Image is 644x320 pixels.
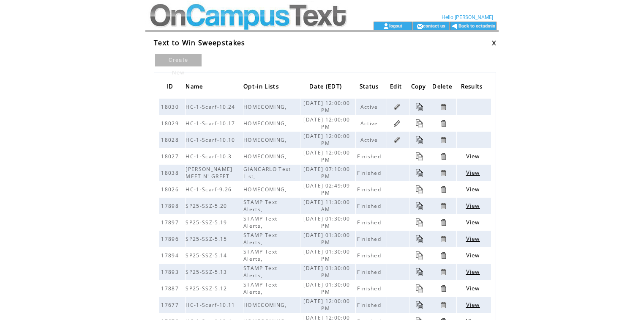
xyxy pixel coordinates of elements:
span: [DATE] 01:30:00 PM [303,232,350,246]
span: SP25-SSZ-5.19 [186,219,229,226]
span: 17894 [161,252,181,259]
span: [DATE] 12:00:00 PM [303,149,350,163]
a: Click to delete [439,202,448,210]
a: Click to copy [416,268,424,276]
a: View [465,220,481,226]
a: Click to copy [416,202,424,210]
a: Click to delete [439,185,448,193]
span: Click to view results [466,268,480,276]
span: Name [186,80,205,94]
span: 18027 [161,153,181,160]
span: Results [461,80,485,94]
span: Delete [432,80,454,94]
span: [DATE] 01:30:00 PM [303,248,350,262]
a: Click to delete [439,218,448,226]
span: [DATE] 02:49:09 PM [303,182,350,196]
a: Click to copy [416,301,424,309]
span: Finished [357,235,383,243]
span: HC-1-Scarf-10.11 [186,301,237,309]
a: Click to copy [416,251,424,259]
span: [DATE] 11:30:00 AM [303,199,350,213]
span: [DATE] 01:30:00 PM [303,281,350,295]
span: 18038 [161,169,181,177]
a: Click to copy [416,169,424,177]
span: HOMECOMING, [243,120,289,127]
a: Click to delete [439,152,448,160]
span: Click to view results [466,169,480,177]
span: [PERSON_NAME] MEET N' GREET [186,166,232,180]
span: Finished [357,268,383,276]
span: HOMECOMING, [243,103,289,110]
span: HC-1-Scarf-9.26 [186,186,234,193]
a: Click to copy [416,235,424,243]
img: contact_us_icon.gif [417,23,423,30]
span: Date (EDT) [309,80,344,94]
a: View [465,302,481,308]
span: HC-1-Scarf-10.24 [186,103,237,110]
a: View [465,286,481,292]
a: Click to delete [439,301,448,309]
span: [DATE] 01:30:00 PM [303,265,350,279]
span: Finished [357,252,383,259]
span: [DATE] 12:00:00 PM [303,298,350,312]
a: View [465,253,481,259]
span: Click to view results [466,235,480,243]
a: Click to delete [439,235,448,243]
span: ID [166,80,176,94]
a: Back to octadmin [458,23,495,29]
a: Click to copy [416,185,424,193]
span: Finished [357,169,383,177]
span: Text to Win Sweepstakes [154,38,246,47]
span: HOMECOMING, [243,136,289,143]
span: Active [360,120,380,127]
span: HOMECOMING, [243,301,289,309]
a: Click to copy [416,119,424,127]
span: HC-1-Scarf-10.17 [186,120,237,127]
span: SP25-SSZ-5.14 [186,252,229,259]
span: Copy [411,80,428,94]
a: Click to delete [439,103,448,111]
span: Finished [357,301,383,309]
span: 17893 [161,268,181,276]
span: GIANCARLO Text List, [243,166,291,180]
a: Click to edit [393,103,401,111]
a: View [465,236,481,242]
span: Opt-in Lists [243,80,281,94]
a: Click to copy [416,136,424,144]
span: Finished [357,202,383,210]
span: Finished [357,186,383,193]
span: 17898 [161,202,181,210]
span: SP25-SSZ-5.15 [186,235,229,243]
span: Click to view results [466,152,480,160]
span: 18030 [161,103,181,110]
span: SP25-SSZ-5.13 [186,268,229,276]
span: STAMP Text Alerts, [243,199,277,213]
span: HOMECOMING, [243,153,289,160]
a: Click to delete [439,251,448,259]
span: Status [360,80,381,94]
span: Click to view results [466,284,480,292]
a: View [465,269,481,275]
span: HOMECOMING, [243,186,289,193]
span: Click to view results [466,185,480,193]
span: Active [360,103,380,110]
a: Click to delete [439,119,448,127]
span: 17897 [161,219,181,226]
span: Click to view results [466,202,480,210]
a: Click to delete [439,284,448,292]
span: 17677 [161,301,181,309]
a: contact us [423,23,445,28]
span: 18029 [161,120,181,127]
span: STAMP Text Alerts, [243,248,277,262]
span: STAMP Text Alerts, [243,232,277,246]
a: Click to delete [439,136,448,144]
span: [DATE] 01:30:00 PM [303,215,350,229]
span: Active [360,136,380,143]
span: Click to view results [466,251,480,259]
span: [DATE] 12:00:00 PM [303,132,350,147]
span: 17887 [161,285,181,292]
img: account_icon.gif [383,23,389,30]
a: Click to copy [416,218,424,226]
a: Click to copy [416,152,424,160]
img: backArrow.gif [451,23,458,30]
